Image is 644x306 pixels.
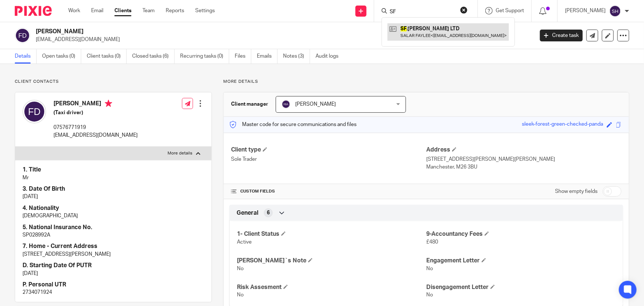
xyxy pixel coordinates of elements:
[231,156,426,163] p: Sole Trader
[389,9,455,16] input: Search
[426,230,616,238] h4: 9-Accountancy Fees
[223,79,629,85] p: More details
[15,28,30,43] img: svg%3E
[237,283,426,291] h4: Risk Assesment
[229,121,357,128] p: Master code for secure communications and files
[132,49,175,64] a: Closed tasks (6)
[237,266,244,271] span: No
[609,5,621,17] img: svg%3E
[235,49,251,64] a: Files
[87,49,127,64] a: Client tasks (0)
[23,242,204,250] h4: 7. Home - Current Address
[426,266,433,271] span: No
[23,193,204,200] p: [DATE]
[142,7,155,14] a: Team
[180,49,229,64] a: Recurring tasks (0)
[15,6,52,16] img: Pixie
[23,289,204,296] p: 2734071924
[23,166,204,174] h4: 1. Title
[23,100,46,123] img: svg%3E
[114,7,131,14] a: Clients
[23,174,204,181] p: Mr
[267,209,270,217] span: 6
[91,7,103,14] a: Email
[283,49,310,64] a: Notes (3)
[54,132,138,139] p: [EMAIL_ADDRESS][DOMAIN_NAME]
[23,251,204,258] p: [STREET_ADDRESS][PERSON_NAME]
[23,231,204,239] p: SP028992A
[23,185,204,193] h4: 3. Date Of Birth
[231,188,426,194] h4: CUSTOM FIELDS
[555,188,597,195] label: Show empty fields
[36,36,529,43] p: [EMAIL_ADDRESS][DOMAIN_NAME]
[54,100,138,109] h4: [PERSON_NAME]
[15,49,37,64] a: Details
[426,292,433,297] span: No
[54,124,138,131] p: 07576771919
[23,204,204,212] h4: 4. Nationality
[426,239,438,245] span: £480
[168,150,192,156] p: More details
[23,281,204,289] h4: P. Personal UTR
[237,257,426,265] h4: [PERSON_NAME]`s Note
[426,257,616,265] h4: Engagement Letter
[105,100,112,107] i: Primary
[68,7,80,14] a: Work
[426,156,621,163] p: [STREET_ADDRESS][PERSON_NAME][PERSON_NAME]
[237,292,244,297] span: No
[426,146,621,154] h4: Address
[460,6,468,14] button: Clear
[23,212,204,220] p: [DEMOGRAPHIC_DATA]
[257,49,278,64] a: Emails
[42,49,81,64] a: Open tasks (0)
[522,120,603,129] div: sleek-forest-green-checked-panda
[316,49,344,64] a: Audit logs
[282,100,290,109] img: svg%3E
[496,8,524,13] span: Get Support
[166,7,184,14] a: Reports
[231,146,426,154] h4: Client type
[565,7,606,14] p: [PERSON_NAME]
[231,101,268,108] h3: Client manager
[237,209,258,217] span: General
[295,102,336,107] span: [PERSON_NAME]
[426,163,621,171] p: Manchester, M26 3BU
[237,230,426,238] h4: 1- Client Status
[54,109,138,116] h5: (Taxi driver)
[237,239,252,245] span: Active
[15,79,212,85] p: Client contacts
[195,7,215,14] a: Settings
[23,262,204,269] h4: D. Starting Date Of PUTR
[540,30,583,41] a: Create task
[23,270,204,277] p: [DATE]
[23,224,204,231] h4: 5. National Insurance No.
[426,283,616,291] h4: Disengagement Letter
[36,28,430,35] h2: [PERSON_NAME]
